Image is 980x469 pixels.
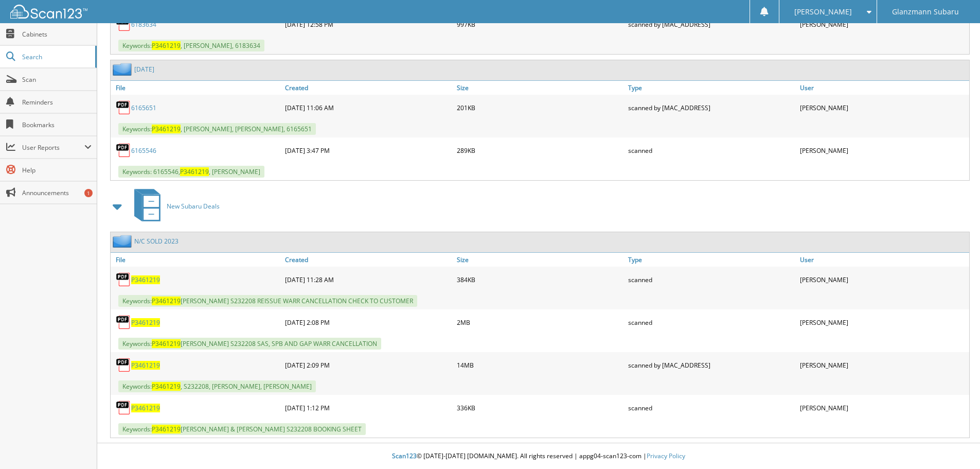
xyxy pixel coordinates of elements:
div: 2MB [454,312,626,333]
a: File [111,81,282,95]
a: P3461219 [131,361,160,370]
a: 6165546 [131,146,156,155]
span: Keywords: 6165546, , [PERSON_NAME] [118,166,264,178]
div: scanned [626,269,797,290]
a: N/C SOLD 2023 [134,237,179,246]
div: [PERSON_NAME] [797,140,969,161]
span: Keywords: [PERSON_NAME] S232208 REISSUE WARR CANCELLATION CHECK TO CUSTOMER [118,295,417,307]
a: Size [454,253,626,267]
div: scanned by [MAC_ADDRESS] [626,97,797,118]
img: PDF.png [116,315,131,330]
span: Search [22,53,90,61]
a: P3461219 [131,318,160,327]
div: 14MB [454,355,626,375]
span: Scan [22,75,92,84]
div: 289KB [454,140,626,161]
img: PDF.png [116,272,131,287]
a: New Subaru Deals [128,186,220,227]
div: scanned [626,312,797,333]
a: Type [626,81,797,95]
a: User [797,81,969,95]
span: [PERSON_NAME] [794,9,852,15]
span: P3461219 [180,167,209,176]
div: scanned [626,397,797,418]
div: © [DATE]-[DATE] [DOMAIN_NAME]. All rights reserved | appg04-scan123-com | [97,444,980,469]
span: Keywords: , [PERSON_NAME], 6183634 [118,40,264,51]
span: Bookmarks [22,120,92,129]
span: New Subaru Deals [167,202,220,211]
span: Glanzmann Subaru [892,9,959,15]
div: [PERSON_NAME] [797,14,969,34]
div: [DATE] 12:58 PM [282,14,454,34]
img: PDF.png [116,357,131,373]
span: Help [22,166,92,175]
span: Keywords: [PERSON_NAME] & [PERSON_NAME] S232208 BOOKING SHEET [118,423,366,435]
a: Type [626,253,797,267]
div: [DATE] 11:06 AM [282,97,454,118]
div: [DATE] 2:09 PM [282,355,454,375]
div: scanned [626,140,797,161]
a: P3461219 [131,404,160,412]
div: [PERSON_NAME] [797,312,969,333]
div: 1 [84,189,93,197]
span: P3461219 [152,41,181,50]
span: P3461219 [152,297,181,305]
span: Keywords: , S232208, [PERSON_NAME], [PERSON_NAME] [118,380,316,392]
img: PDF.png [116,143,131,158]
div: scanned by [MAC_ADDRESS] [626,355,797,375]
a: Privacy Policy [647,451,685,460]
img: folder2.png [113,235,134,248]
span: Keywords: [PERSON_NAME] S232208 SAS, SPB AND GAP WARR CANCELLATION [118,338,381,350]
span: Scan123 [392,451,417,460]
span: Announcements [22,188,92,197]
a: P3461219 [131,275,160,284]
span: P3461219 [152,382,181,391]
img: folder2.png [113,63,134,76]
img: PDF.png [116,400,131,415]
div: [PERSON_NAME] [797,269,969,290]
div: [DATE] 1:12 PM [282,397,454,418]
div: [PERSON_NAME] [797,397,969,418]
a: Created [282,81,454,95]
span: Cabinets [22,30,92,39]
div: scanned by [MAC_ADDRESS] [626,14,797,34]
a: 6183634 [131,20,156,29]
div: [PERSON_NAME] [797,97,969,118]
div: 384KB [454,269,626,290]
img: PDF.png [116,16,131,32]
div: [PERSON_NAME] [797,355,969,375]
a: [DATE] [134,65,154,74]
a: Created [282,253,454,267]
span: Reminders [22,98,92,107]
div: [DATE] 3:47 PM [282,140,454,161]
div: [DATE] 11:28 AM [282,269,454,290]
span: Keywords: , [PERSON_NAME], [PERSON_NAME], 6165651 [118,123,316,135]
img: PDF.png [116,100,131,115]
span: P3461219 [152,125,181,133]
img: scan123-logo-white.svg [10,5,87,19]
div: 997KB [454,14,626,34]
div: [DATE] 2:08 PM [282,312,454,333]
span: P3461219 [152,339,181,348]
a: Size [454,81,626,95]
a: 6165651 [131,103,156,112]
a: User [797,253,969,267]
span: P3461219 [152,425,181,433]
a: File [111,253,282,267]
div: 336KB [454,397,626,418]
div: 201KB [454,97,626,118]
span: User Reports [22,143,84,152]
